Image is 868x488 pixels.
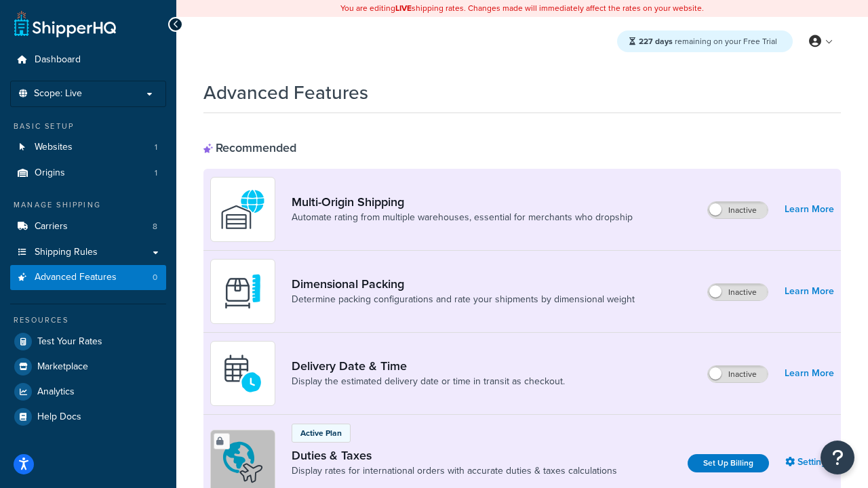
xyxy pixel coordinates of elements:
[10,135,166,160] a: Websites1
[35,167,65,179] span: Origins
[219,350,267,397] img: gfkeb5ejjkALwAAAABJRU5ErkJggg==
[10,199,166,211] div: Manage Shipping
[785,200,834,219] a: Learn More
[35,247,98,258] span: Shipping Rules
[292,448,617,463] a: Duties & Taxes
[292,195,633,209] a: Multi-Origin Shipping
[219,268,267,315] img: DTVBYsAAAAAASUVORK5CYII=
[203,79,368,106] h1: Advanced Features
[35,221,68,232] span: Carriers
[639,35,673,47] strong: 227 days
[37,361,88,373] span: Marketplace
[153,272,157,283] span: 0
[35,142,73,153] span: Websites
[292,277,635,291] a: Dimensional Packing
[37,336,102,348] span: Test Your Rates
[10,265,166,290] li: Advanced Features
[821,441,854,474] button: Open Resource Center
[708,284,768,300] label: Inactive
[300,427,342,439] p: Active Plan
[292,359,565,373] a: Delivery Date & Time
[785,453,834,472] a: Settings
[785,282,834,301] a: Learn More
[37,386,75,398] span: Analytics
[292,211,633,224] a: Automate rating from multiple warehouses, essential for merchants who dropship
[155,142,157,153] span: 1
[292,464,617,478] a: Display rates for international orders with accurate duties & taxes calculations
[35,272,117,283] span: Advanced Features
[10,380,166,404] a: Analytics
[35,54,81,66] span: Dashboard
[785,364,834,383] a: Learn More
[34,88,82,100] span: Scope: Live
[10,405,166,429] a: Help Docs
[10,161,166,186] li: Origins
[37,411,81,423] span: Help Docs
[10,214,166,239] li: Carriers
[395,2,412,14] b: LIVE
[708,366,768,382] label: Inactive
[292,375,565,388] a: Display the estimated delivery date or time in transit as checkout.
[639,35,777,47] span: remaining on your Free Trial
[292,293,635,306] a: Determine packing configurations and rate your shipments by dimensional weight
[153,221,157,232] span: 8
[155,167,157,179] span: 1
[10,47,166,73] a: Dashboard
[10,240,166,265] a: Shipping Rules
[219,186,267,233] img: WatD5o0RtDAAAAAElFTkSuQmCC
[10,354,166,379] a: Marketplace
[10,314,166,326] div: Resources
[10,121,166,132] div: Basic Setup
[708,202,768,218] label: Inactive
[10,161,166,186] a: Origins1
[688,454,769,472] a: Set Up Billing
[10,329,166,354] a: Test Your Rates
[203,140,296,155] div: Recommended
[10,214,166,239] a: Carriers8
[10,135,166,160] li: Websites
[10,265,166,290] a: Advanced Features0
